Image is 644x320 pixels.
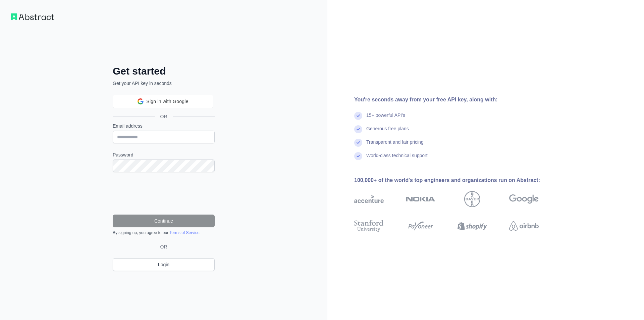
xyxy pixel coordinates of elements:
[464,191,480,207] img: bayer
[113,151,215,158] label: Password
[354,191,384,207] img: accenture
[113,123,215,129] label: Email address
[354,125,362,133] img: check mark
[406,219,435,233] img: payoneer
[366,152,428,166] div: World-class technical support
[354,112,362,120] img: check mark
[406,191,435,207] img: nokia
[113,258,215,271] a: Login
[354,96,560,104] div: You're seconds away from your free API key, along with:
[354,152,362,160] img: check mark
[113,65,215,77] h2: Get started
[354,139,362,147] img: check mark
[366,125,409,139] div: Generous free plans
[146,98,188,105] span: Sign in with Google
[509,219,539,233] img: airbnb
[113,230,215,235] div: By signing up, you agree to our .
[354,176,560,184] div: 100,000+ of the world's top engineers and organizations run on Abstract:
[509,191,539,207] img: google
[155,113,173,120] span: OR
[169,230,199,235] a: Terms of Service
[458,219,487,233] img: shopify
[113,180,215,207] iframe: reCAPTCHA
[366,139,424,152] div: Transparent and fair pricing
[113,80,215,87] p: Get your API key in seconds
[11,13,54,20] img: Workflow
[113,215,215,227] button: Continue
[366,112,405,125] div: 15+ powerful API's
[158,243,170,250] span: OR
[113,95,213,108] div: Sign in with Google
[354,219,384,233] img: stanford university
